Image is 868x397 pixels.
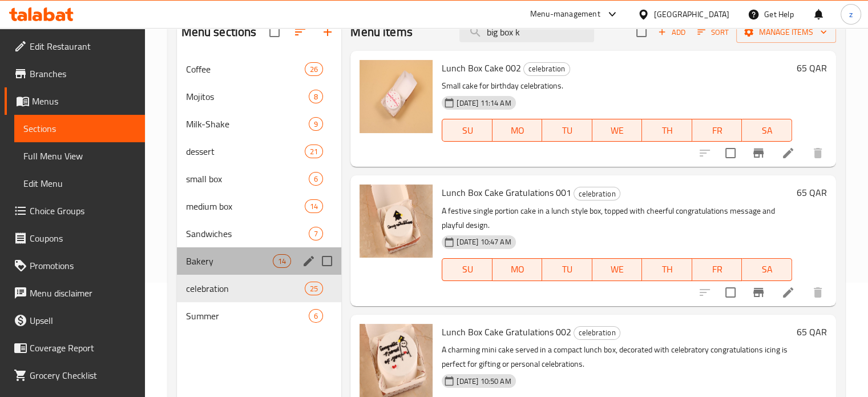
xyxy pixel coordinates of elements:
button: TH [642,119,692,142]
span: SU [447,122,487,139]
a: Branches [5,60,145,87]
img: Lunch Box Cake Gratulations 001 [360,185,433,258]
button: WE [592,258,643,281]
span: TH [647,122,688,139]
button: Add [653,23,690,41]
span: Choice Groups [30,204,136,218]
span: TU [547,122,588,139]
div: celebration [574,326,620,340]
button: WE [592,119,643,142]
span: WE [597,261,638,278]
button: edit [300,252,317,270]
div: celebration25 [177,275,342,302]
span: 25 [305,283,322,294]
button: MO [492,258,543,281]
span: Menu disclaimer [30,286,136,300]
span: Select to update [718,280,742,304]
h6: 65 QAR [797,60,827,76]
span: Add item [653,23,690,41]
span: 6 [309,311,322,322]
span: Coupons [30,231,136,245]
span: Full Menu View [23,149,136,163]
button: Manage items [736,22,836,43]
span: FR [697,122,738,139]
a: Menu disclaimer [5,279,145,307]
span: FR [697,261,738,278]
span: celebration [574,187,620,200]
p: A charming mini cake served in a compact lunch box, decorated with celebratory congratulations ic... [442,343,792,371]
span: Menus [32,94,136,108]
div: celebration [186,282,305,295]
span: [DATE] 10:47 AM [452,236,515,247]
div: items [305,199,323,213]
img: Lunch Box Cake 002 [360,60,433,133]
span: celebration [524,62,570,75]
div: items [309,309,323,323]
div: dessert [186,145,305,158]
button: SA [742,258,792,281]
div: items [309,172,323,186]
button: TU [542,258,592,281]
button: Sort [695,23,732,41]
div: items [305,62,323,76]
nav: Menu sections [177,51,342,334]
span: [DATE] 10:50 AM [452,376,515,387]
div: small box6 [177,165,342,193]
div: items [305,282,323,295]
div: items [305,145,323,158]
span: small box [186,172,309,186]
span: Edit Menu [23,177,136,190]
input: search [459,22,594,42]
span: 14 [305,201,322,212]
a: Coupons [5,224,145,252]
span: Select section [629,20,653,44]
span: Coffee [186,62,305,76]
span: Sort [697,26,729,39]
span: Add [656,26,687,39]
span: Lunch Box Cake 002 [442,59,521,77]
a: Sections [14,115,145,142]
div: Mojitos8 [177,83,342,110]
span: MO [497,261,538,278]
span: Sandwiches [186,227,309,240]
button: FR [692,258,742,281]
span: Coverage Report [30,341,136,355]
div: dessert21 [177,138,342,165]
div: Milk-Shake [186,117,309,131]
span: Branches [30,67,136,81]
span: Bakery [186,254,273,268]
button: SU [442,119,492,142]
button: TH [642,258,692,281]
span: Sections [23,122,136,135]
h2: Menu items [350,23,413,41]
span: TH [647,261,688,278]
h2: Menu sections [181,23,257,41]
span: 21 [305,146,322,157]
img: Lunch Box Cake Gratulations 002 [360,324,433,397]
div: medium box14 [177,193,342,220]
span: Lunch Box Cake Gratulations 001 [442,184,571,201]
span: SA [746,261,788,278]
span: 26 [305,64,322,75]
div: items [309,90,323,103]
span: Upsell [30,314,136,327]
span: Promotions [30,259,136,272]
button: Branch-specific-item [745,279,772,306]
button: delete [804,139,831,167]
button: delete [804,279,831,306]
a: Edit menu item [781,286,795,299]
button: MO [492,119,543,142]
div: Bakery14edit [177,247,342,275]
div: [GEOGRAPHIC_DATA] [654,8,729,21]
button: Branch-specific-item [745,139,772,167]
a: Edit Restaurant [5,33,145,60]
span: Mojitos [186,90,309,103]
span: medium box [186,199,305,213]
span: MO [497,122,538,139]
a: Promotions [5,252,145,279]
